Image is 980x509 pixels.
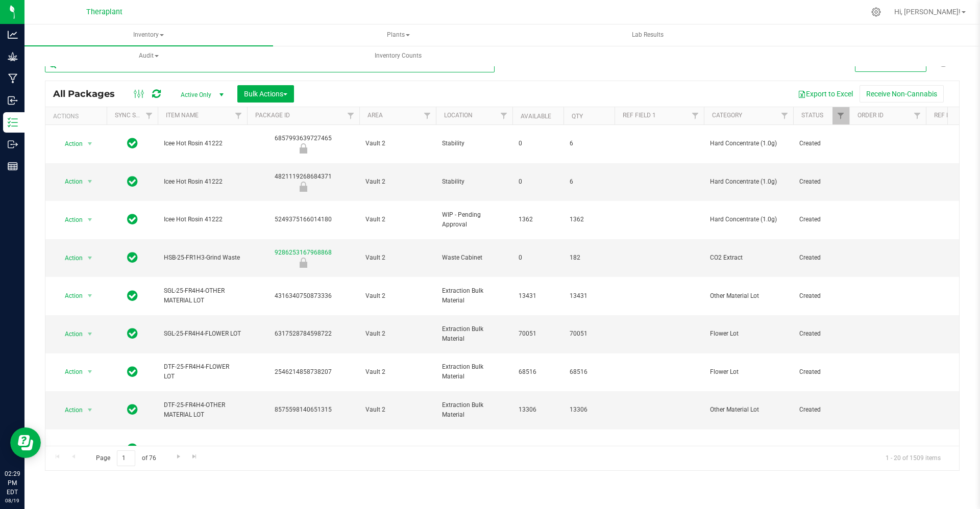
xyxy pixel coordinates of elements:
[799,329,843,339] span: Created
[127,250,138,265] span: In Sync
[275,25,522,45] span: Plants
[442,139,506,148] span: Stability
[442,400,506,420] span: Extraction Bulk Material
[572,113,583,120] a: Qty
[127,136,138,150] span: In Sync
[857,112,884,119] a: Order Id
[244,90,287,98] span: Bulk Actions
[799,405,843,415] span: Created
[710,253,787,263] span: CO2 Extract
[570,291,608,301] span: 13431
[127,442,138,456] span: In Sync
[84,327,96,341] span: select
[56,365,83,379] span: Action
[86,8,122,16] span: Theraplant
[791,85,860,103] button: Export to Excel
[87,450,164,466] span: Page of 76
[275,249,332,256] a: 9286253167968868
[164,444,241,454] span: DTF - Waste
[164,286,241,306] span: SGL-25-FR4H4-OTHER MATERIAL LOT
[519,139,557,148] span: 0
[164,215,241,224] span: Icee Hot Rosin 41222
[117,450,135,466] input: 1
[246,329,361,339] div: 6317528784598722
[8,52,18,62] inline-svg: Grow
[246,367,361,377] div: 2546214858738207
[25,46,273,66] span: Audit
[832,107,849,124] a: Filter
[24,45,273,67] a: Audit
[246,134,361,154] div: 6857993639727465
[24,24,273,46] a: Inventory
[799,291,843,301] span: Created
[799,177,843,187] span: Created
[8,30,18,40] inline-svg: Analytics
[274,24,523,46] a: Plants
[164,177,241,187] span: Icee Hot Rosin 41222
[8,73,18,84] inline-svg: Manufacturing
[687,107,704,124] a: Filter
[365,177,430,187] span: Vault 2
[365,291,430,301] span: Vault 2
[710,291,787,301] span: Other Material Lot
[442,362,506,381] span: Extraction Bulk Material
[710,367,787,377] span: Flower Lot
[894,8,961,16] span: Hi, [PERSON_NAME]!
[570,253,608,263] span: 182
[141,107,158,124] a: Filter
[519,177,557,187] span: 0
[710,329,787,339] span: Flower Lot
[8,139,18,149] inline-svg: Outbound
[870,7,883,17] div: Manage settings
[342,107,359,124] a: Filter
[799,215,843,224] span: Created
[442,177,506,187] span: Stability
[274,45,523,67] a: Inventory Counts
[442,210,506,230] span: WIP - Pending Approval
[570,139,608,148] span: 6
[84,403,96,417] span: select
[618,31,677,39] span: Lab Results
[442,324,506,344] span: Extraction Bulk Material
[519,405,557,415] span: 13306
[442,286,506,306] span: Extraction Bulk Material
[710,139,787,148] span: Hard Concentrate (1.0g)
[230,107,247,124] a: Filter
[570,215,608,224] span: 1362
[799,253,843,263] span: Created
[365,329,430,339] span: Vault 2
[860,85,944,103] button: Receive Non-Cannabis
[56,289,83,303] span: Action
[365,405,430,415] span: Vault 2
[801,112,823,119] a: Status
[246,258,361,268] div: Newly Received
[237,85,294,103] button: Bulk Actions
[84,365,96,379] span: select
[570,177,608,187] span: 6
[84,289,96,303] span: select
[361,52,435,60] span: Inventory Counts
[127,402,138,417] span: In Sync
[164,362,241,381] span: DTF-25-FR4H4-FLOWER LOT
[524,24,772,46] a: Lab Results
[365,367,430,377] span: Vault 2
[710,405,787,415] span: Other Material Lot
[799,367,843,377] span: Created
[799,139,843,148] span: Created
[521,113,551,120] a: Available
[166,112,199,119] a: Item Name
[519,215,557,224] span: 1362
[799,444,843,454] span: Created
[171,450,186,464] a: Go to the next page
[5,497,20,504] p: 08/19
[934,112,967,119] a: Ref Field 2
[365,444,430,454] span: Bulk Inventory
[246,444,361,454] div: 4014009376784232
[365,253,430,263] span: Vault 2
[5,469,20,497] p: 02:29 PM EDT
[56,442,83,456] span: Action
[127,174,138,189] span: In Sync
[909,107,926,124] a: Filter
[56,251,83,265] span: Action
